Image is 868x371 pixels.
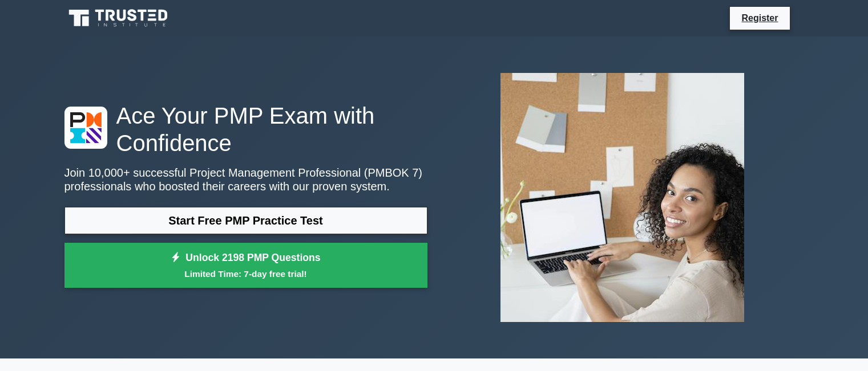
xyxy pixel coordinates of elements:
p: Join 10,000+ successful Project Management Professional (PMBOK 7) professionals who boosted their... [64,166,427,193]
a: Unlock 2198 PMP QuestionsLimited Time: 7-day free trial! [64,243,427,288]
a: Start Free PMP Practice Test [64,207,427,234]
h1: Ace Your PMP Exam with Confidence [64,102,427,157]
a: Register [734,11,785,25]
small: Limited Time: 7-day free trial! [79,267,413,280]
